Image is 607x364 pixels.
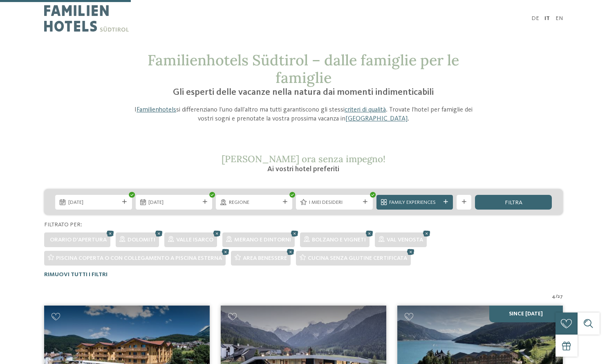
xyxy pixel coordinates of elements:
span: Merano e dintorni [234,237,291,243]
a: EN [555,16,563,21]
span: I miei desideri [309,199,360,206]
a: [GEOGRAPHIC_DATA] [345,116,408,122]
span: / [555,293,558,300]
span: Piscina coperta o con collegamento a piscina esterna [56,255,222,261]
span: Dolomiti [128,237,155,243]
span: 27 [558,293,563,300]
span: [PERSON_NAME] ora senza impegno! [222,153,385,165]
span: filtra [505,200,522,205]
span: Filtrato per: [44,222,82,228]
p: I si differenziano l’uno dall’altro ma tutti garantiscono gli stessi . Trovate l’hotel per famigl... [129,105,479,124]
span: Bolzano e vigneti [312,237,366,243]
span: Valle Isarco [176,237,213,243]
span: 4 [552,293,555,300]
span: Orario d'apertura [50,237,107,243]
span: Familienhotels Südtirol – dalle famiglie per le famiglie [148,51,459,87]
a: Familienhotels [137,107,176,113]
span: Val Venosta [387,237,423,243]
a: IT [544,16,550,21]
span: Cucina senza glutine certificata [308,255,407,261]
span: Family Experiences [389,199,440,206]
span: Gli esperti delle vacanze nella natura dai momenti indimenticabili [173,88,434,97]
span: Regione [229,199,280,206]
span: Rimuovi tutti i filtri [44,272,108,277]
span: Ai vostri hotel preferiti [267,165,339,173]
span: Area benessere [243,255,287,261]
a: criteri di qualità [345,107,386,113]
span: [DATE] [148,199,199,206]
a: DE [531,16,539,21]
span: [DATE] [68,199,119,206]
